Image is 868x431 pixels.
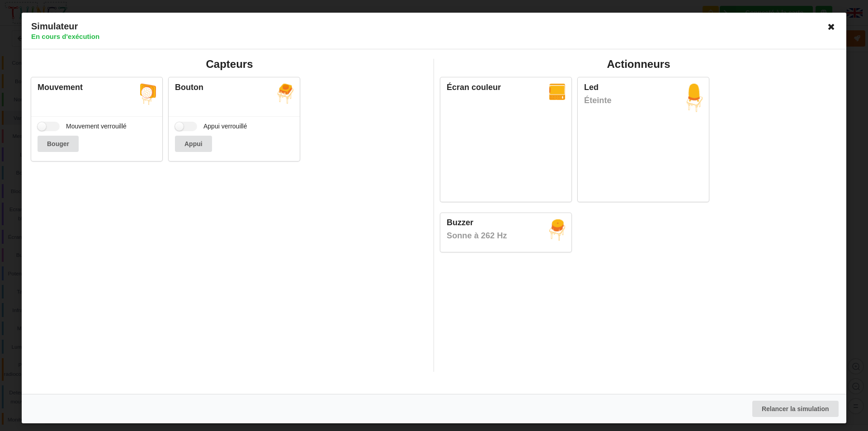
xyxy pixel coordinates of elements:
h2: Capteurs [31,57,428,71]
div: Simulateur [22,13,846,49]
label: Mouvement verrouillé [38,122,127,131]
h2: Actionneurs [440,57,837,71]
label: Appui verrouillé [175,122,247,131]
div: Écran couleur [447,82,565,93]
img: picto_ecran.png [549,84,565,100]
img: picto_bouton.png [278,84,293,104]
img: picto_led.png [687,84,703,112]
h4: En cours d'exécution [31,32,832,41]
button: Relancer la simulation [752,401,839,417]
img: picto_mouvement.png [140,84,156,105]
button: Bouger [38,136,79,152]
div: Éteinte [584,95,703,106]
button: Appui [175,136,212,152]
div: Buzzer [447,218,565,228]
div: Bouton [175,82,293,93]
div: Mouvement [38,82,156,93]
div: Led [584,82,703,93]
div: Sonne à 262 Hz [447,230,565,242]
img: picto_buzz.png [549,219,565,241]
